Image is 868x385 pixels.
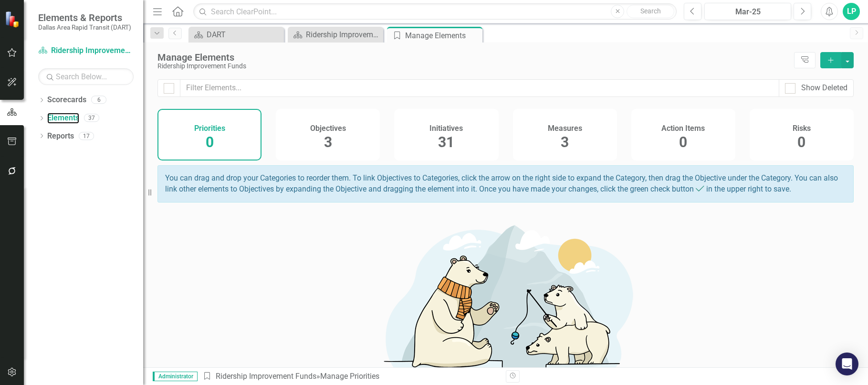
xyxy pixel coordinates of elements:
[47,131,74,142] a: Reports
[157,165,854,203] div: You can drag and drop your Categories to reorder them. To link Objectives to Categories, click th...
[801,83,847,94] div: Show Deleted
[157,63,789,70] div: Ridership Improvement Funds
[180,79,779,97] input: Filter Elements...
[91,96,106,104] div: 6
[306,29,381,41] div: Ridership Improvement Funds
[79,132,94,140] div: 17
[38,23,131,31] small: Dallas Area Rapid Transit (DART)
[627,5,674,18] button: Search
[202,371,499,382] div: » Manage Priorities
[405,30,480,42] div: Manage Elements
[679,134,687,150] span: 0
[5,11,21,28] img: ClearPoint Strategy
[84,114,99,122] div: 37
[793,124,811,133] h4: Risks
[797,134,805,150] span: 0
[561,134,569,150] span: 3
[47,95,86,106] a: Scorecards
[438,134,454,150] span: 31
[38,12,131,23] span: Elements & Reports
[38,68,134,85] input: Search Below...
[206,134,214,150] span: 0
[661,124,705,133] h4: Action Items
[548,124,582,133] h4: Measures
[708,6,788,18] div: Mar-25
[194,124,225,133] h4: Priorities
[191,29,282,41] a: DART
[843,3,860,20] button: LP
[324,134,332,150] span: 3
[429,124,463,133] h4: Initiatives
[193,3,677,20] input: Search ClearPoint...
[38,45,134,56] a: Ridership Improvement Funds
[216,372,316,381] a: Ridership Improvement Funds
[310,124,346,133] h4: Objectives
[207,29,282,41] div: DART
[47,113,79,124] a: Elements
[704,3,791,20] button: Mar-25
[290,29,381,41] a: Ridership Improvement Funds
[153,372,198,381] span: Administrator
[640,7,661,15] span: Search
[836,353,858,375] div: Open Intercom Messenger
[157,52,789,63] div: Manage Elements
